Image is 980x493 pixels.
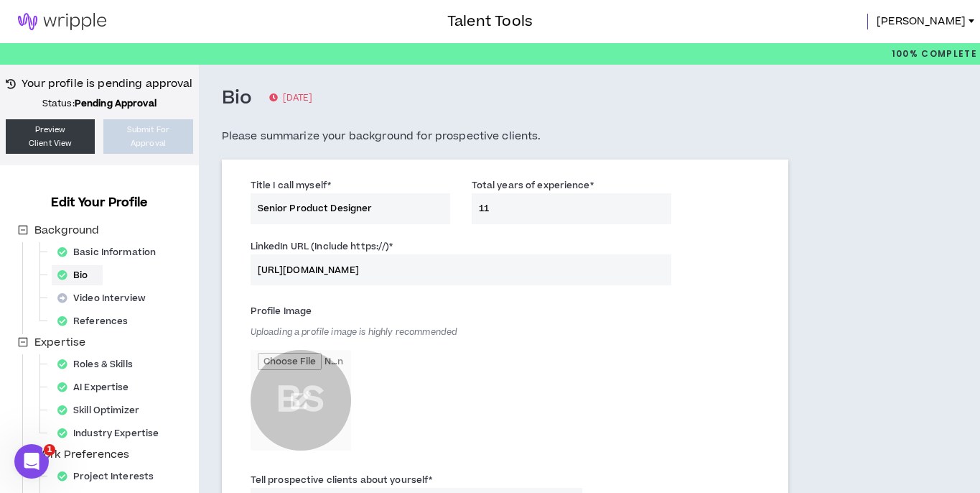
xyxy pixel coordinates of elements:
[32,334,88,351] span: Expertise
[918,47,977,60] span: Complete
[52,265,103,285] div: Bio
[22,76,192,92] p: Your profile is pending approval
[52,288,160,308] div: Video Interview
[251,300,312,323] label: Profile Image
[222,86,253,111] h3: Bio
[251,254,671,285] input: LinkedIn URL
[6,98,193,109] p: Status:
[18,225,28,235] span: minus-square
[52,311,142,331] div: References
[34,223,99,238] span: Background
[44,444,55,456] span: 1
[251,193,450,224] input: e.g. Creative Director, Digital Strategist, etc.
[251,235,393,258] label: LinkedIn URL (Include https://)
[103,119,192,154] button: Submit ForApproval
[472,193,671,224] input: Years
[45,194,154,211] h3: Edit Your Profile
[877,14,966,29] span: [PERSON_NAME]
[6,119,95,154] a: PreviewClient View
[14,444,49,479] iframe: Intercom live chat
[251,174,331,197] label: Title I call myself
[75,97,157,110] strong: Pending Approval
[222,128,788,145] h5: Please summarize your background for prospective clients.
[34,335,85,350] span: Expertise
[32,446,132,464] span: Work Preferences
[251,469,433,492] label: Tell prospective clients about yourself
[52,377,144,397] div: AI Expertise
[472,174,594,197] label: Total years of experience
[447,11,533,32] h3: Talent Tools
[892,43,977,65] p: 100%
[18,337,28,347] span: minus-square
[32,222,102,239] span: Background
[52,423,173,443] div: Industry Expertise
[269,91,312,106] p: [DATE]
[52,242,170,262] div: Basic Information
[52,466,168,487] div: Project Interests
[52,400,154,420] div: Skill Optimizer
[251,326,458,338] span: Uploading a profile image is highly recommended
[34,447,129,462] span: Work Preferences
[52,354,147,374] div: Roles & Skills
